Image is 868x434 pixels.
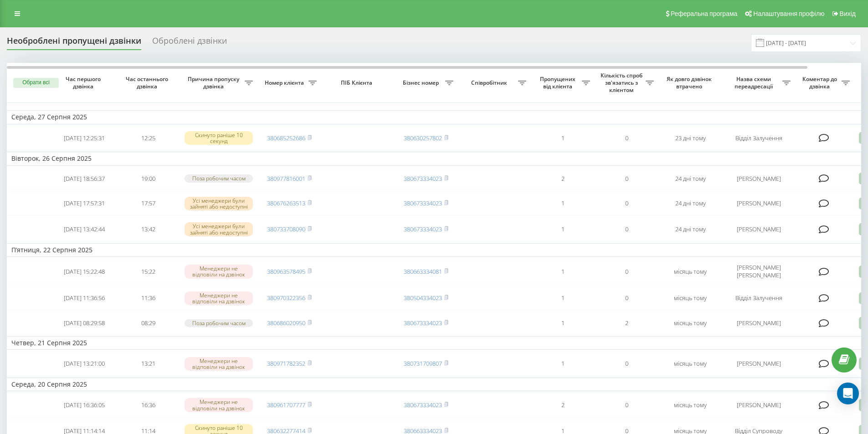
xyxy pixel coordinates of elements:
span: Як довго дзвінок втрачено [666,76,715,90]
td: 11:36 [116,286,180,310]
span: Пропущених від клієнта [535,76,582,90]
td: 24 дні тому [658,168,722,190]
td: [PERSON_NAME] [722,352,795,376]
span: Співробітник [462,79,518,87]
a: 380673334023 [404,319,442,327]
span: ПІБ Клієнта [329,79,386,87]
div: Open Intercom Messenger [837,383,859,404]
td: 15:22 [116,259,180,284]
td: 24 дні тому [658,217,722,241]
span: Причина пропуску дзвінка [185,76,245,90]
div: Оброблені дзвінки [152,36,227,50]
div: Поза робочим часом [185,174,253,182]
td: 1 [531,217,595,241]
a: 380676263513 [267,199,305,207]
div: Менеджери не відповіли на дзвінок [185,291,253,305]
td: 0 [595,352,658,376]
a: 380977816001 [267,174,305,183]
td: 16:36 [116,393,180,417]
td: 13:21 [116,352,180,376]
a: 380970322356 [267,294,305,302]
span: Кількість спроб зв'язатись з клієнтом [599,72,646,93]
a: 380971782352 [267,359,305,368]
span: Назва схеми переадресації [727,76,782,90]
a: 380504334023 [404,294,442,302]
td: 1 [531,191,595,215]
a: 380686020950 [267,319,305,327]
a: 380630257802 [404,134,442,142]
td: 17:57 [116,191,180,215]
a: 380673334023 [404,174,442,183]
span: Час першого дзвінка [60,76,109,90]
a: 380733708090 [267,225,305,233]
td: [PERSON_NAME] [722,217,795,241]
td: 0 [595,191,658,215]
td: 1 [531,259,595,284]
td: [DATE] 13:21:00 [52,352,116,376]
td: 2 [595,312,658,334]
div: Усі менеджери були зайняті або недоступні [185,197,253,210]
td: місяць тому [658,259,722,284]
div: Усі менеджери були зайняті або недоступні [185,222,253,236]
td: [DATE] 12:25:31 [52,126,116,150]
a: 380663334081 [404,267,442,276]
td: [DATE] 15:22:48 [52,259,116,284]
td: 0 [595,217,658,241]
button: Обрати всі [13,78,59,88]
span: Час останнього дзвінка [123,76,173,90]
td: Відділ Залучення [722,286,795,310]
span: Бізнес номер [399,79,445,87]
td: 0 [595,259,658,284]
td: 24 дні тому [658,191,722,215]
span: Коментар до дзвінка [800,76,842,90]
td: 0 [595,168,658,190]
div: Менеджери не відповіли на дзвінок [185,398,253,412]
td: Відділ Залучення [722,126,795,150]
td: [DATE] 11:36:56 [52,286,116,310]
div: Менеджери не відповіли на дзвінок [185,357,253,371]
td: [PERSON_NAME] [PERSON_NAME] [722,259,795,284]
td: [DATE] 18:56:37 [52,168,116,190]
a: 380731709807 [404,359,442,368]
a: 380673334023 [404,401,442,409]
td: 23 дні тому [658,126,722,150]
td: 1 [531,126,595,150]
td: 1 [531,352,595,376]
td: 13:42 [116,217,180,241]
td: [DATE] 13:42:44 [52,217,116,241]
td: 2 [531,168,595,190]
td: місяць тому [658,312,722,334]
a: 380685252686 [267,134,305,142]
td: 0 [595,126,658,150]
div: Скинуто раніше 10 секунд [185,131,253,145]
td: [DATE] 08:29:58 [52,312,116,334]
td: 0 [595,393,658,417]
td: [PERSON_NAME] [722,168,795,190]
td: [PERSON_NAME] [722,312,795,334]
span: Номер клієнта [262,79,308,87]
td: 19:00 [116,168,180,190]
td: [PERSON_NAME] [722,393,795,417]
td: [DATE] 17:57:31 [52,191,116,215]
td: місяць тому [658,286,722,310]
div: Менеджери не відповіли на дзвінок [185,265,253,278]
td: 1 [531,312,595,334]
a: 380961707777 [267,401,305,409]
a: 380963578495 [267,267,305,276]
td: місяць тому [658,393,722,417]
td: 08:29 [116,312,180,334]
td: [PERSON_NAME] [722,191,795,215]
td: місяць тому [658,352,722,376]
td: 1 [531,286,595,310]
div: Поза робочим часом [185,319,253,327]
td: [DATE] 16:36:05 [52,393,116,417]
a: 380673334023 [404,225,442,233]
span: Налаштування профілю [753,10,824,17]
td: 2 [531,393,595,417]
td: 12:25 [116,126,180,150]
div: Необроблені пропущені дзвінки [7,36,141,50]
span: Вихід [840,10,856,17]
td: 0 [595,286,658,310]
a: 380673334023 [404,199,442,207]
span: Реферальна програма [671,10,738,17]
